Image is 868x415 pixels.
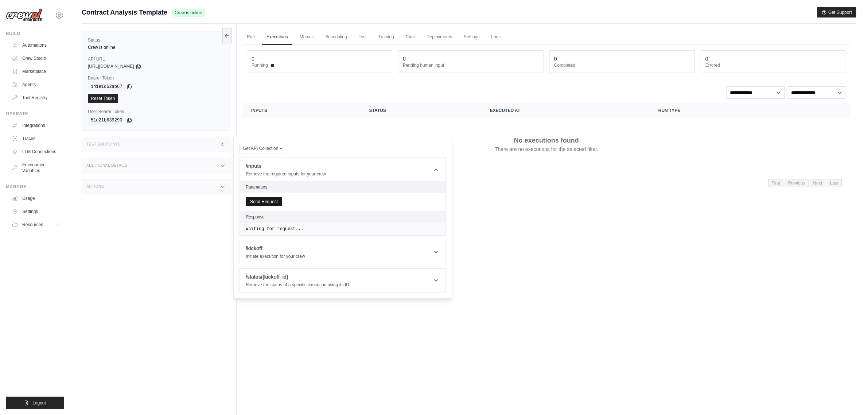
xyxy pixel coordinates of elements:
a: Automations [9,39,64,51]
a: Reset Token [88,94,118,103]
h1: /kickoff [246,245,305,252]
nav: Pagination [768,179,842,187]
h3: Additional Details [86,163,127,168]
span: First [768,179,783,187]
a: Agents [9,79,64,90]
button: Get Support [817,7,856,18]
div: 0 [252,55,254,62]
a: Deployments [422,30,456,45]
span: Next [810,179,826,187]
span: Previous [785,179,809,187]
button: Logout [6,397,64,409]
a: Logs [487,30,505,45]
span: Logout [32,400,46,406]
button: Get API Collection [240,144,287,153]
h3: Test Endpoints [86,142,121,147]
code: 141e1d62ab67 [88,82,125,91]
button: Resources [9,219,64,230]
th: Inputs [242,103,361,118]
a: Test [354,30,371,45]
div: 0 [705,55,708,62]
a: Settings [459,30,484,45]
span: [URL][DOMAIN_NAME] [88,63,134,69]
pre: Waiting for request... [246,226,440,232]
a: Integrations [9,120,64,131]
a: Tool Registry [9,92,64,104]
section: Crew executions table [242,103,851,192]
a: Settings [9,206,64,217]
dt: Pending human input [403,62,539,68]
a: Run [242,30,259,45]
span: Contract Analysis Template [82,7,167,18]
h2: Parameters [246,184,440,190]
a: Marketplace [9,66,64,77]
span: Running [252,62,268,68]
dt: Errored [705,62,841,68]
code: 51c21b639290 [88,116,125,125]
th: Executed at [481,103,650,118]
div: 0 [554,55,557,62]
button: Send Request [246,197,282,206]
a: Usage [9,193,64,204]
img: Logo [6,8,42,22]
p: There are no executions for the selected filter. [495,146,598,153]
div: Build [6,31,64,36]
div: Operate [6,111,64,117]
h3: Actions [86,185,104,189]
span: Resources [22,222,43,228]
p: No executions found [514,135,579,146]
a: Crew Studio [9,53,64,64]
label: API URL [88,56,224,62]
div: 0 [403,55,406,62]
p: Initiate execution for your crew [246,253,305,259]
span: Last [827,179,842,187]
div: Crew is online [88,44,224,50]
h1: /status/{kickoff_id} [246,273,349,280]
span: Crew is online [172,9,205,17]
nav: Pagination [242,173,851,192]
h1: /inputs [246,162,326,170]
label: User Bearer Token [88,109,224,115]
dt: Completed [554,62,690,68]
a: Environment Variables [9,159,64,177]
a: Executions [262,30,292,45]
span: Get API Collection [243,146,278,151]
a: Chat [401,30,419,45]
h2: Response [246,214,265,220]
a: Scheduling [321,30,351,45]
th: Status [361,103,481,118]
label: Bearer Token [88,75,224,81]
p: Retrieve the required inputs for your crew [246,171,326,177]
p: Retrieve the status of a specific execution using its ID [246,282,349,288]
a: Metrics [295,30,318,45]
th: Run Type [650,103,789,118]
a: Training [374,30,398,45]
div: Manage [6,184,64,190]
a: LLM Connections [9,146,64,158]
a: Traces [9,133,64,144]
label: Status [88,37,224,43]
